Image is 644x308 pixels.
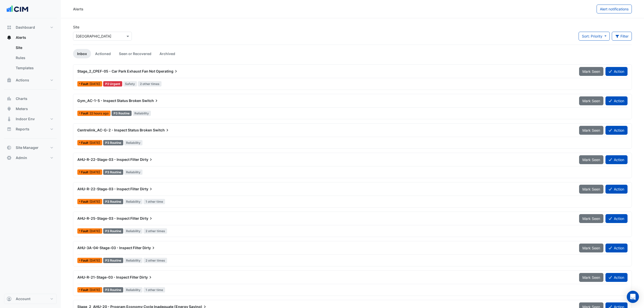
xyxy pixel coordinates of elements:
[81,288,90,292] span: Fault
[142,98,159,103] span: Switch
[7,78,12,83] app-icon: Actions
[4,114,57,124] button: Indoor Env
[153,128,170,133] span: Switch
[16,25,35,30] span: Dashboard
[103,81,122,87] div: P2 Urgent
[81,82,90,85] span: Fault
[77,216,139,220] span: AHU-R-25-Stage-03 - Inspect Filter
[7,106,12,111] app-icon: Meters
[579,244,603,252] button: Mark Seen
[605,185,628,194] button: Action
[579,214,603,223] button: Mark Seen
[579,155,603,164] button: Mark Seen
[81,230,90,233] span: Fault
[115,49,155,58] a: Seen or Recovered
[144,199,165,204] span: 1 other time
[605,126,628,135] button: Action
[4,104,57,114] button: Meters
[90,229,100,233] span: Fri 15-Aug-2025 14:15 AEST
[124,228,143,234] span: Reliability
[597,5,632,13] button: Alert notifications
[4,32,57,43] button: Alerts
[156,69,178,74] span: Operating
[103,258,123,263] div: P3 Routine
[144,228,167,234] span: 2 other times
[4,75,57,85] button: Actions
[112,111,132,116] div: P3 Routine
[7,155,12,160] app-icon: Admin
[16,96,27,101] span: Charts
[4,124,57,134] button: Reports
[579,96,603,105] button: Mark Seen
[579,185,603,194] button: Mark Seen
[90,170,100,174] span: Thu 04-Sep-2025 09:46 AEST
[579,126,603,135] button: Mark Seen
[77,275,139,279] span: AHU-R-21-Stage-03 - Inspect Filter
[90,111,109,115] span: Tue 14-Oct-2025 11:32 AEDT
[627,291,639,303] div: Open Intercom Messenger
[16,106,28,111] span: Meters
[582,246,600,250] span: Mark Seen
[4,94,57,104] button: Charts
[605,244,628,252] button: Action
[612,32,632,41] button: Filter
[77,187,139,191] span: AHU-R-22-Stage-03 - Inspect Filter
[605,214,628,223] button: Action
[81,200,90,203] span: Fault
[90,200,100,203] span: Wed 27-Aug-2025 09:00 AEST
[124,140,143,145] span: Reliability
[16,78,29,83] span: Actions
[124,169,143,175] span: Reliability
[16,155,27,160] span: Admin
[142,245,156,250] span: Dirty
[16,127,29,132] span: Reports
[12,63,57,73] a: Templates
[139,275,153,280] span: Dirty
[7,145,12,150] app-icon: Site Manager
[103,140,123,145] div: P3 Routine
[90,82,100,86] span: Thu 09-Oct-2025 15:32 AEDT
[600,7,629,11] span: Alert notifications
[6,4,29,14] img: Company Logo
[90,288,100,292] span: Fri 08-Aug-2025 20:15 AEST
[90,141,100,145] span: Mon 13-Oct-2025 12:00 AEDT
[77,157,139,162] span: AHU-R-22-Stage-03 - Inspect Filter
[81,171,90,174] span: Fault
[77,246,142,250] span: AHU-3A-04-Stage-03 - Inspect Filter
[4,22,57,32] button: Dashboard
[77,69,155,73] span: Stage_2_CPEF-05 - Car Park Exhaust Fan Not
[77,98,141,103] span: Gym_AC-1-5 - Inspect Status Broken
[124,258,143,263] span: Reliability
[77,128,152,132] span: Centrelink_AC-G-2 - Inspect Status Broken
[103,199,123,204] div: P3 Routine
[124,287,143,293] span: Reliability
[73,49,91,58] a: Inbox
[582,128,600,132] span: Mark Seen
[582,69,600,74] span: Mark Seen
[133,111,151,116] span: Reliability
[12,53,57,63] a: Rules
[73,24,79,30] label: Site
[605,273,628,282] button: Action
[73,6,83,12] div: Alerts
[16,116,35,122] span: Indoor Env
[7,35,12,40] app-icon: Alerts
[124,199,143,204] span: Reliability
[605,96,628,105] button: Action
[90,259,100,262] span: Tue 12-Aug-2025 13:03 AEST
[579,32,610,41] button: Sort: Priority
[4,294,57,304] button: Account
[12,43,57,53] a: Site
[605,67,628,76] button: Action
[16,296,30,301] span: Account
[605,155,628,164] button: Action
[91,49,115,58] a: Actioned
[579,273,603,282] button: Mark Seen
[155,49,179,58] a: Archived
[81,259,90,262] span: Fault
[4,43,57,75] div: Alerts
[7,25,12,30] app-icon: Dashboard
[140,216,153,221] span: Dirty
[582,187,600,191] span: Mark Seen
[582,216,600,221] span: Mark Seen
